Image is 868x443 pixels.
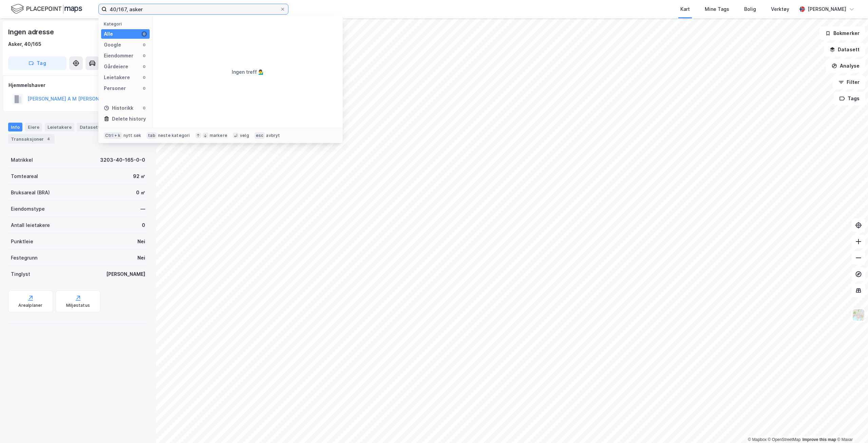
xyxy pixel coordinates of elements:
[232,68,264,76] div: Ingen treff 💁‍♂️
[140,205,145,213] div: —
[11,205,45,213] div: Eiendomstype
[11,221,50,229] div: Antall leietakere
[833,75,865,89] button: Filter
[66,303,90,308] div: Miljøstatus
[852,308,865,321] img: Z
[104,104,133,112] div: Historikk
[104,41,121,49] div: Google
[771,5,789,13] div: Verktøy
[112,115,146,123] div: Delete history
[137,254,145,262] div: Nei
[104,63,128,71] div: Gårdeiere
[141,105,147,111] div: 0
[25,123,42,131] div: Eiere
[11,172,38,180] div: Tomteareal
[210,133,227,138] div: markere
[11,270,30,278] div: Tinglyst
[100,156,145,164] div: 3203-40-165-0-0
[158,133,190,138] div: neste kategori
[147,132,157,139] div: tab
[8,134,55,144] div: Transaksjoner
[808,5,846,13] div: [PERSON_NAME]
[8,81,148,89] div: Hjemmelshaver
[8,123,22,131] div: Info
[133,172,145,180] div: 92 ㎡
[680,5,690,13] div: Kart
[254,132,265,139] div: esc
[141,75,147,80] div: 0
[104,84,126,92] div: Personer
[11,189,50,197] div: Bruksareal (BRA)
[106,270,145,278] div: [PERSON_NAME]
[824,43,865,56] button: Datasett
[11,237,33,246] div: Punktleie
[266,133,280,138] div: avbryt
[8,26,55,37] div: Ingen adresse
[11,156,33,164] div: Matrikkel
[8,56,67,70] button: Tag
[104,30,113,38] div: Alle
[11,254,37,262] div: Festegrunn
[141,31,147,37] div: 0
[11,3,82,15] img: logo.f888ab2527a4732fd821a326f86c7f29.svg
[45,123,74,131] div: Leietakere
[104,21,150,26] div: Kategori
[705,5,729,13] div: Mine Tags
[834,410,868,443] iframe: Chat Widget
[141,42,147,48] div: 0
[136,189,145,197] div: 0 ㎡
[826,59,865,73] button: Analyse
[45,136,52,142] div: 4
[104,52,133,60] div: Eiendommer
[137,237,145,246] div: Nei
[803,437,836,442] a: Improve this map
[124,133,141,138] div: nytt søk
[107,4,280,14] input: Søk på adresse, matrikkel, gårdeiere, leietakere eller personer
[819,26,865,40] button: Bokmerker
[141,53,147,58] div: 0
[834,410,868,443] div: Kontrollprogram for chat
[8,40,41,48] div: Asker, 40/165
[744,5,756,13] div: Bolig
[834,92,865,105] button: Tags
[240,133,249,138] div: velg
[18,303,42,308] div: Arealplaner
[142,221,145,229] div: 0
[104,73,130,82] div: Leietakere
[104,132,122,139] div: Ctrl + k
[768,437,801,442] a: OpenStreetMap
[748,437,767,442] a: Mapbox
[77,123,102,131] div: Datasett
[141,86,147,91] div: 0
[141,64,147,69] div: 0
